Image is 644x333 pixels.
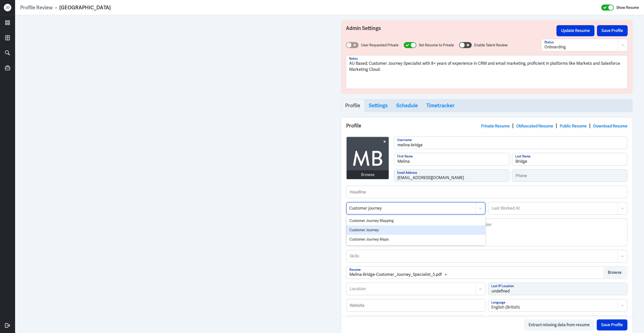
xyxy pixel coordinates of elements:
[346,216,485,225] div: Customer Journey Mapping
[556,25,594,36] button: Update Resume
[426,103,455,109] h3: Timetracker
[394,153,509,165] input: First Name
[361,172,375,178] div: Browse
[419,43,454,48] label: Set Resume to Private
[597,25,628,36] button: Save Profile
[524,319,594,330] button: Extract missing data from resume
[53,4,59,11] p: ›
[345,103,360,109] h3: Profile
[341,117,632,134] div: Profile
[481,123,510,129] a: Private Resume
[396,103,418,109] h3: Schedule
[516,123,553,129] a: Obfuscated Resume
[349,60,624,73] p: AU Based; Customer Journey Specialist with 8+ years of experience in CRM and email marketing, pro...
[369,103,388,109] h3: Settings
[488,283,627,295] input: Last IP Location
[349,272,442,278] div: Melina-Bridge-Customer_Journey_Specialist_5.pdf
[593,123,627,129] a: Download Resume
[512,153,627,165] input: Last Name
[346,25,556,36] h3: Admin Settings
[394,170,509,182] input: Email Address
[346,299,485,311] input: Website
[346,186,627,198] input: Headline
[346,316,485,328] input: Linkedin
[488,316,627,328] input: Twitter
[560,123,587,129] a: Public Resume
[59,4,111,11] div: [GEOGRAPHIC_DATA]
[481,122,627,129] div: | | |
[26,20,318,328] iframe: https://ppcdn.hiredigital.com/register/f703445e/resumes/592232232/Melina-Bridge-Customer_Journey_...
[603,267,626,278] button: Browse
[597,319,627,330] button: Save Profile
[394,137,627,149] input: Username
[474,43,508,48] label: Enable Talent Review
[361,43,399,48] label: User Requested Private
[512,170,627,182] input: Phone
[4,4,11,11] div: J D
[346,235,485,244] div: Customer Journey Maps
[347,137,389,179] img: avatar.jpg
[346,225,485,235] div: Customer Journey
[616,4,639,11] label: Show Resume
[20,4,53,11] a: Profile Review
